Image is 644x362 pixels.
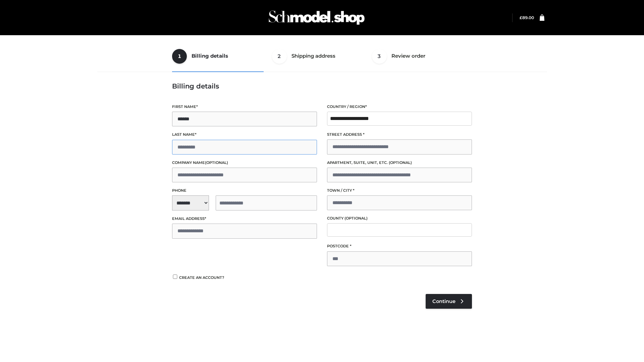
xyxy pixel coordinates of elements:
a: £89.00 [520,15,534,20]
label: Country / Region [327,104,472,110]
span: (optional) [205,160,228,165]
label: Apartment, suite, unit, etc. [327,160,472,166]
label: Street address [327,131,472,138]
bdi: 89.00 [520,15,534,20]
label: First name [172,104,317,110]
span: (optional) [344,216,368,221]
img: Schmodel Admin 964 [266,4,367,31]
label: Phone [172,187,317,194]
label: Postcode [327,243,472,249]
label: Town / City [327,187,472,194]
h3: Billing details [172,82,472,90]
span: Continue [432,298,455,304]
a: Continue [426,294,472,309]
label: Email address [172,216,317,222]
label: Company name [172,160,317,166]
span: Create an account? [179,275,224,280]
label: Last name [172,131,317,138]
span: £ [520,15,522,20]
span: (optional) [389,160,412,165]
input: Create an account? [172,275,178,279]
label: County [327,215,472,222]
